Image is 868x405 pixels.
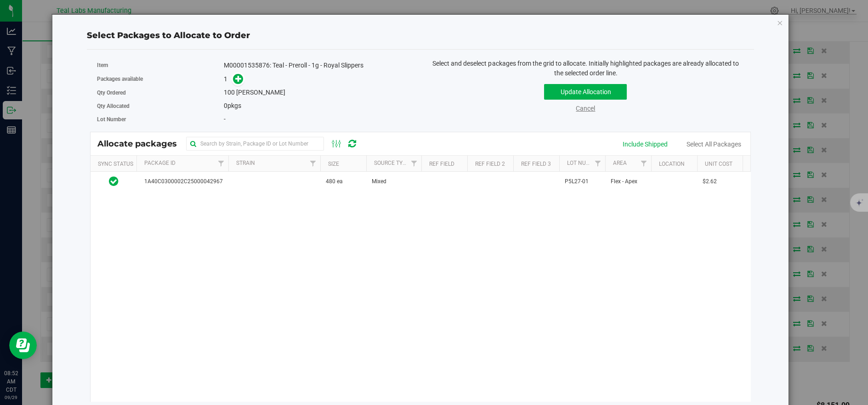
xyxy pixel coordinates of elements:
label: Qty Ordered [97,89,223,97]
a: Location [659,161,685,167]
span: pkgs [224,102,241,109]
a: Filter [213,156,228,171]
input: Search by Strain, Package ID or Lot Number [186,137,324,151]
a: Unit Cost [705,161,732,167]
a: Filter [636,156,651,171]
span: 100 [224,89,235,96]
a: Strain [236,160,255,166]
span: Select and deselect packages from the grid to allocate. Initially highlighted packages are alread... [432,60,738,77]
label: Qty Allocated [97,102,223,110]
span: 1 [224,75,227,83]
span: Mixed [372,177,386,186]
a: Cancel [576,105,595,112]
a: Ref Field [429,161,454,167]
button: Update Allocation [544,84,627,100]
span: Allocate packages [97,139,186,149]
span: Flex - Apex [611,177,637,186]
a: Ref Field 3 [521,161,551,167]
span: 1A40C0300002C25000042967 [141,177,223,186]
span: $2.62 [703,177,717,186]
span: [PERSON_NAME] [236,89,285,96]
label: Lot Number [97,115,223,124]
span: P5L27-01 [565,177,589,186]
a: Sync Status [98,161,133,167]
a: Lot Number [567,160,600,166]
a: Select All Packages [686,141,741,148]
span: In Sync [109,175,119,188]
a: Filter [406,156,421,171]
div: Include Shipped [623,140,668,149]
span: - [224,115,226,123]
span: 480 ea [326,177,343,186]
a: Ref Field 2 [475,161,505,167]
a: Filter [590,156,605,171]
a: Filter [305,156,320,171]
a: Size [328,161,339,167]
span: 0 [224,102,227,109]
div: Select Packages to Allocate to Order [87,29,754,42]
label: Packages available [97,75,223,83]
label: Item [97,61,223,69]
iframe: Resource center [9,332,37,359]
div: M00001535876: Teal - Preroll - 1g - Royal Slippers [224,61,414,70]
a: Package Id [144,160,176,166]
a: Area [613,160,627,166]
a: Source Type [374,160,409,166]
